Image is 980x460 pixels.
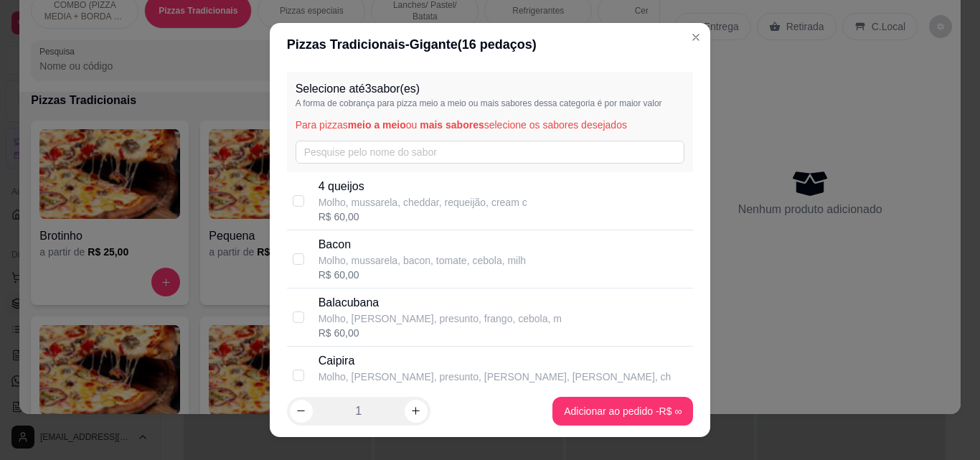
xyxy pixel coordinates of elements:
div: R$ 60,00 [319,326,562,340]
button: increase-product-quantity [405,400,428,423]
span: maior valor [619,98,661,108]
p: A forma de cobrança para pizza meio a meio ou mais sabores dessa categoria é por [296,98,685,109]
p: Molho, [PERSON_NAME], presunto, frango, cebola, m [319,311,562,326]
button: Close [684,26,707,49]
p: Selecione até 3 sabor(es) [296,80,685,98]
span: meio a meio [348,119,406,131]
p: 4 queijos [319,178,527,195]
p: Para pizzas ou selecione os sabores desejados [296,118,685,132]
div: R$ 60,00 [319,268,526,282]
div: R$ 60,00 [319,210,527,224]
p: Molho, [PERSON_NAME], presunto, [PERSON_NAME], [PERSON_NAME], ch [319,370,672,384]
p: Bacon [319,236,526,253]
input: Pesquise pelo nome do sabor [296,141,685,164]
button: decrease-product-quantity [290,400,313,423]
div: Pizzas Tradicionais - Gigante ( 16 pedaços) [287,34,694,55]
div: R$ 60,00 [319,384,672,398]
p: Molho, mussarela, cheddar, requeijão, cream c [319,195,527,210]
p: Balacubana [319,294,562,311]
p: Caipira [319,352,672,370]
button: Adicionar ao pedido -R$ ∞ [552,397,693,426]
p: 1 [355,403,362,420]
p: Molho, mussarela, bacon, tomate, cebola, milh [319,253,526,268]
span: mais sabores [420,119,484,131]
